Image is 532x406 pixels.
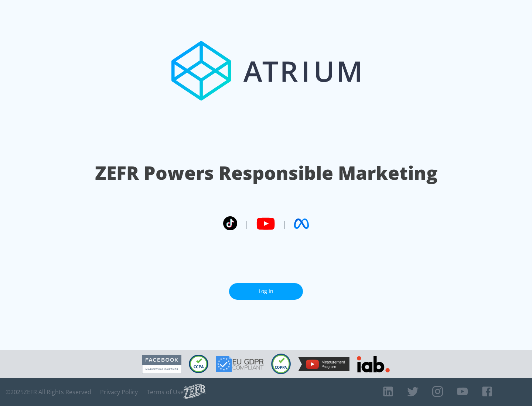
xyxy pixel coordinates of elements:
img: Facebook Marketing Partner [142,355,181,374]
img: GDPR Compliant [216,356,264,372]
img: IAB [357,356,390,372]
img: COPPA Compliant [271,354,291,374]
a: Log In [229,283,303,300]
h1: ZEFR Powers Responsible Marketing [95,160,437,186]
a: Privacy Policy [100,388,138,396]
img: YouTube Measurement Program [298,357,349,371]
span: © 2025 ZEFR All Rights Reserved [6,388,91,396]
img: CCPA Compliant [189,355,208,373]
span: | [245,218,249,229]
a: Terms of Use [147,388,184,396]
span: | [282,218,287,229]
